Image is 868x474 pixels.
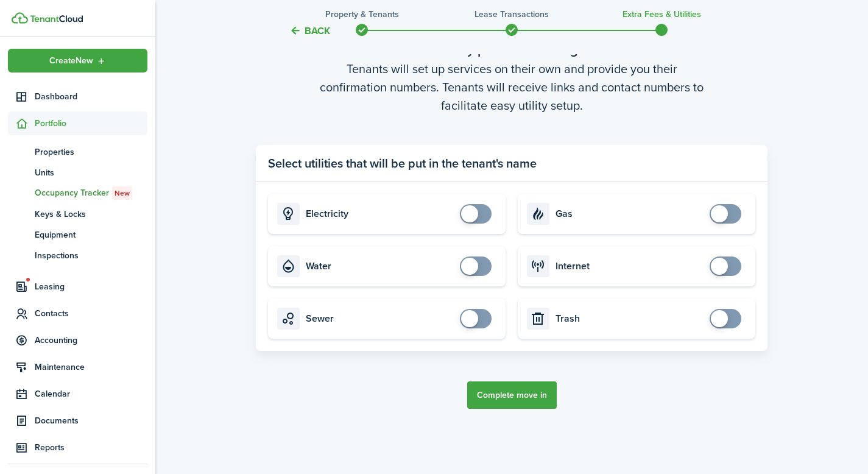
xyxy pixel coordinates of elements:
span: Leasing [35,280,147,293]
card-title: Sewer [306,313,454,324]
span: Create New [49,57,93,65]
h3: Lease Transactions [475,8,549,21]
card-title: Gas [556,208,704,219]
span: Occupancy Tracker [35,186,147,200]
card-title: Water [306,261,454,272]
a: Inspections [8,245,147,266]
card-title: Internet [556,261,704,272]
button: Open menu [8,49,147,73]
span: Contacts [35,307,147,320]
a: Keys & Locks [8,203,147,224]
a: Units [8,162,147,183]
span: Maintenance [35,361,147,373]
img: TenantCloud [12,12,28,24]
a: Reports [8,436,147,459]
h3: Extra fees & Utilities [623,8,701,21]
h3: Property & Tenants [325,8,399,21]
span: New [115,188,130,199]
panel-main-title: Select utilities that will be put in the tenant's name [268,154,537,172]
span: Dashboard [35,90,147,103]
card-title: Trash [556,313,704,324]
a: Equipment [8,224,147,245]
a: Properties [8,141,147,162]
span: Units [35,166,147,179]
span: Documents [35,414,147,427]
button: Complete move in [467,381,557,409]
img: TenantCloud [30,15,83,23]
span: Keys & Locks [35,208,147,221]
span: Equipment [35,228,147,241]
span: Portfolio [35,117,147,130]
button: Back [289,24,330,37]
card-title: Electricity [306,208,454,219]
span: Inspections [35,249,147,262]
a: Dashboard [8,85,147,108]
a: Occupancy TrackerNew [8,183,147,203]
wizard-step-header-description: Tenants will set up services on their own and provide you their confirmation numbers. Tenants wil... [256,60,767,115]
span: Accounting [35,334,147,347]
span: Reports [35,441,147,454]
span: Properties [35,146,147,158]
span: Calendar [35,387,147,400]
